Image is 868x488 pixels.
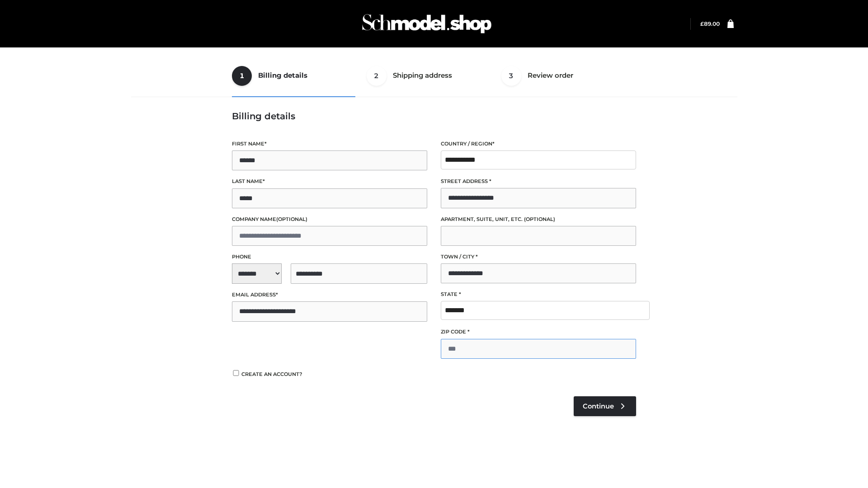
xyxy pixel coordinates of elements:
label: Street address [441,177,636,186]
img: Schmodel Admin 964 [359,6,495,42]
label: State [441,290,636,299]
input: Create an account? [232,370,240,376]
label: ZIP Code [441,328,636,336]
label: Apartment, suite, unit, etc. [441,215,636,224]
label: Last name [232,177,427,186]
label: Email address [232,291,427,299]
span: Continue [583,402,614,410]
label: Phone [232,253,427,261]
span: (optional) [524,216,555,222]
label: Country / Region [441,140,636,148]
span: Create an account? [241,371,302,377]
bdi: 89.00 [700,20,720,27]
a: £89.00 [700,20,720,27]
h3: Billing details [232,111,636,122]
span: (optional) [276,216,307,222]
a: Continue [574,396,636,416]
label: Company name [232,215,427,224]
label: Town / City [441,253,636,261]
label: First name [232,140,427,148]
span: £ [700,20,704,27]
